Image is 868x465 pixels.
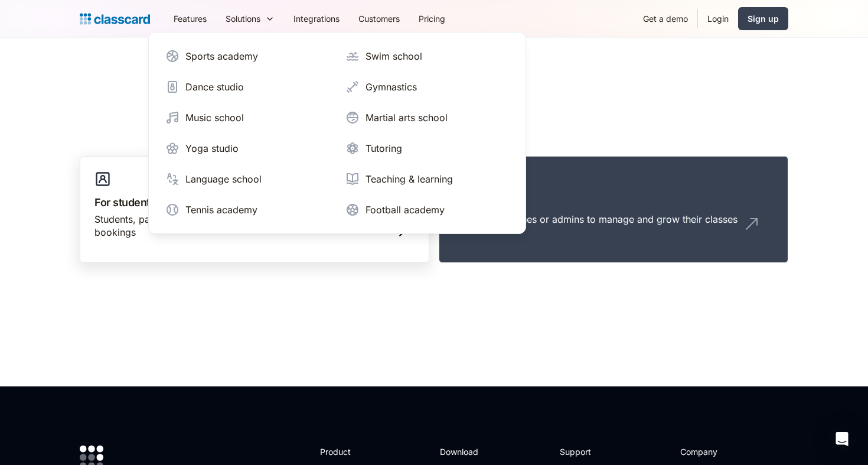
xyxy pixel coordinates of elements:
a: Customers [349,5,409,32]
h2: Download [440,446,488,458]
h2: Product [320,446,383,458]
h2: Company [680,446,759,458]
div: Swim school [366,49,422,63]
div: Football academy [366,203,445,217]
a: Features [164,5,216,32]
a: Integrations [284,5,349,32]
a: Teaching & learning [341,167,514,191]
nav: Solutions [148,32,526,234]
a: Get a demo [634,5,697,32]
a: Yoga studio [161,136,334,160]
a: Sign up [738,7,788,30]
div: Yoga studio [185,141,239,155]
a: Music school [161,106,334,129]
div: Tennis academy [185,203,257,217]
div: Sports academy [185,49,258,63]
div: Language school [185,172,262,186]
div: Teaching & learning [366,172,453,186]
a: Gymnastics [341,75,514,99]
div: Dance studio [185,80,244,94]
a: Swim school [341,44,514,68]
a: Tutoring [341,136,514,160]
div: Martial arts school [366,110,448,125]
div: Sign up [748,12,779,25]
a: Sports academy [161,44,334,68]
a: Tennis academy [161,198,334,222]
a: Language school [161,167,334,191]
div: Students, parents or guardians to view their profile and manage bookings [94,213,391,239]
a: Dance studio [161,75,334,99]
a: Football academy [341,198,514,222]
div: Solutions [216,5,284,32]
a: Pricing [409,5,455,32]
h2: Support [560,446,608,458]
div: Tutoring [366,141,402,155]
div: Gymnastics [366,80,417,94]
a: Martial arts school [341,106,514,129]
a: For staffTeachers, coaches or admins to manage and grow their classes [439,156,788,264]
h3: For students [94,194,415,210]
div: Music school [185,110,244,125]
a: For studentsStudents, parents or guardians to view their profile and manage bookings [80,156,429,264]
div: Solutions [226,12,260,25]
a: Login [698,5,738,32]
div: Open Intercom Messenger [828,425,856,453]
h3: For staff [453,194,774,210]
a: home [80,11,150,27]
div: Teachers, coaches or admins to manage and grow their classes [453,213,738,226]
